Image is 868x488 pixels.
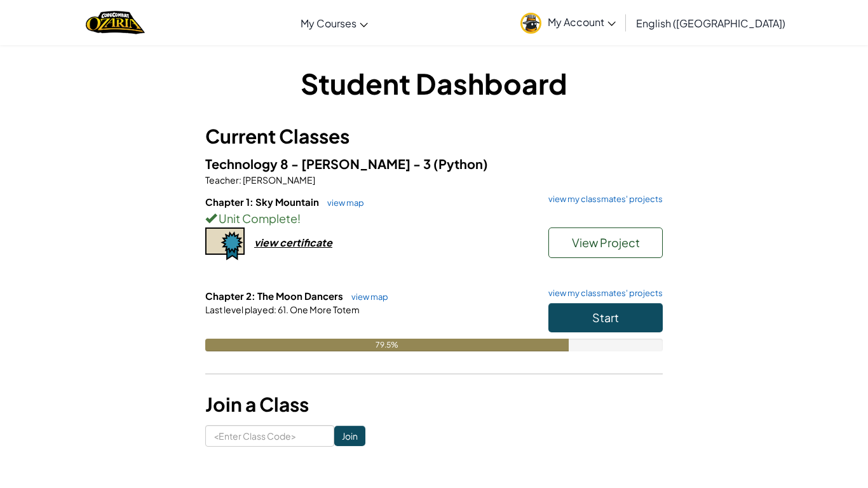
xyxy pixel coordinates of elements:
[548,15,616,29] span: My Account
[205,425,334,447] input: <Enter Class Code>
[239,174,241,186] span: :
[205,174,239,186] span: Teacher
[205,156,433,172] span: Technology 8 - [PERSON_NAME] - 3
[297,211,301,226] span: !
[288,304,360,315] span: One More Totem
[205,290,345,302] span: Chapter 2: The Moon Dancers
[86,10,145,36] img: Home
[548,303,663,332] button: Start
[542,289,663,297] a: view my classmates' projects
[520,13,541,34] img: avatar
[572,235,640,250] span: View Project
[592,310,619,325] span: Start
[86,10,145,36] a: Ozaria by CodeCombat logo
[205,236,332,249] a: view certificate
[205,227,245,261] img: certificate-icon.png
[205,339,569,351] div: 79.5%
[205,122,663,151] h3: Current Classes
[542,195,663,203] a: view my classmates' projects
[276,304,288,315] span: 61.
[205,196,321,208] span: Chapter 1: Sky Mountain
[205,390,663,419] h3: Join a Class
[205,64,663,103] h1: Student Dashboard
[514,3,622,43] a: My Account
[274,304,276,315] span: :
[334,426,365,446] input: Join
[254,236,332,249] div: view certificate
[433,156,488,172] span: (Python)
[630,6,792,40] a: English ([GEOGRAPHIC_DATA])
[321,198,364,208] a: view map
[241,174,315,186] span: [PERSON_NAME]
[205,304,274,315] span: Last level played
[345,292,388,302] a: view map
[301,17,356,30] span: My Courses
[548,227,663,258] button: View Project
[294,6,374,40] a: My Courses
[217,211,297,226] span: Unit Complete
[636,17,785,30] span: English ([GEOGRAPHIC_DATA])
